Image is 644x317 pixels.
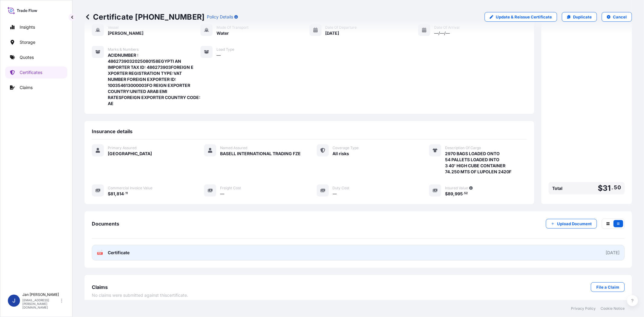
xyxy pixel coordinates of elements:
button: Upload Document [546,219,597,229]
p: Policy Details [207,14,233,20]
a: Certificates [5,66,67,78]
span: Documents [92,221,119,227]
span: Insured Value [445,186,468,191]
span: 11 [125,192,128,194]
a: Duplicate [562,12,597,22]
span: J [12,298,15,304]
span: Claims [92,284,108,290]
span: [GEOGRAPHIC_DATA] [108,151,152,157]
p: [EMAIL_ADDRESS][PERSON_NAME][DOMAIN_NAME] [22,298,60,309]
p: Insights [20,24,35,30]
span: Named Assured [220,146,247,150]
span: 31 [603,184,611,192]
span: Coverage Type [333,146,359,150]
a: Claims [5,82,67,94]
span: 2970 BAGS LOADED ONTO 54 PALLETS LOADED INTO 3 40' HIGH CUBE CONTAINER 74.250 MTS OF LUPOLEN 2420F [445,151,511,175]
a: Privacy Policy [571,306,596,311]
p: Cancel [613,14,627,20]
p: File a Claim [596,284,619,290]
span: 52 [464,192,468,194]
a: File a Claim [591,282,625,292]
span: BASELL INTERNATIONAL TRADING FZE [220,151,301,157]
a: Quotes [5,51,67,63]
span: 50 [614,186,621,189]
span: Primary Assured [108,146,136,150]
span: , [453,192,455,196]
span: — [216,52,221,58]
p: Quotes [20,54,34,60]
p: Update & Reissue Certificate [496,14,552,20]
span: $ [598,184,603,192]
span: Duty Cost [333,186,350,191]
span: , [115,192,117,196]
span: Insurance details [92,128,133,134]
span: Freight Cost [220,186,241,191]
span: . [463,192,464,194]
span: . [124,192,125,194]
span: Description Of Cargo [445,146,481,150]
span: $ [108,192,111,196]
a: Insights [5,21,67,33]
text: PDF [98,252,102,255]
p: Certificates [20,69,42,75]
p: Claims [20,85,33,91]
span: All risks [333,151,349,157]
button: Cancel [602,12,632,22]
span: — [220,191,224,197]
p: Upload Document [557,221,592,227]
span: Marks & Numbers [108,47,139,52]
span: — [333,191,337,197]
p: Jan [PERSON_NAME] [22,292,60,297]
span: 995 [455,192,463,196]
span: No claims were submitted against this certificate . [92,292,188,298]
a: Cookie Notice [601,306,625,311]
span: $ [445,192,448,196]
span: Certificate [108,250,130,256]
span: 81 [111,192,115,196]
a: PDFCertificate[DATE] [92,245,625,261]
span: ACIDNUMBER : 4862739032025080158EGYPTI AN IMPORTER TAX ID: 486273903FOREIGN E XPORTER REGISTRATIO... [108,52,200,107]
span: . [612,186,614,189]
span: 89 [448,192,453,196]
span: Total [552,185,562,191]
span: Commercial Invoice Value [108,186,152,191]
div: [DATE] [606,250,620,256]
p: Certificate [PHONE_NUMBER] [85,12,204,22]
p: Duplicate [573,14,592,20]
span: Load Type [216,47,234,52]
a: Update & Reissue Certificate [485,12,557,22]
p: Storage [20,39,35,45]
a: Storage [5,36,67,48]
span: 814 [117,192,124,196]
